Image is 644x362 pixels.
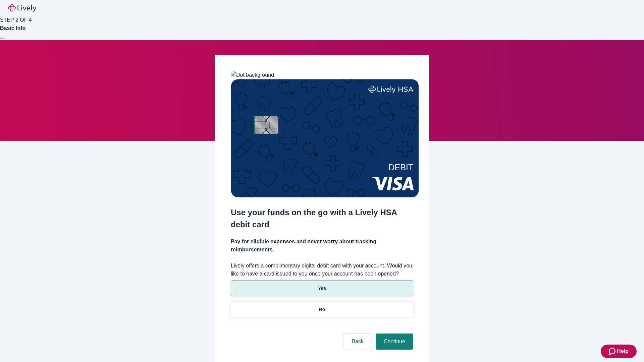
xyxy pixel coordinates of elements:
[617,347,629,355] span: Help
[609,347,617,355] svg: Zendesk support icon
[231,79,419,197] img: Debit card
[319,306,325,313] p: No
[231,262,413,278] label: Lively offers a complimentary digital debit card with your account. Would you like to have a card...
[601,345,637,358] button: Zendesk support iconHelp
[343,334,372,350] button: Back
[231,281,413,296] button: Yes
[318,285,326,292] p: Yes
[231,71,274,79] img: Dot background
[231,238,413,254] h4: Pay for eligible expenses and never worry about tracking reimbursements.
[8,4,36,12] img: Lively
[376,334,413,350] button: Continue
[231,302,413,317] button: No
[231,206,413,231] h2: Use your funds on the go with a Lively HSA debit card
